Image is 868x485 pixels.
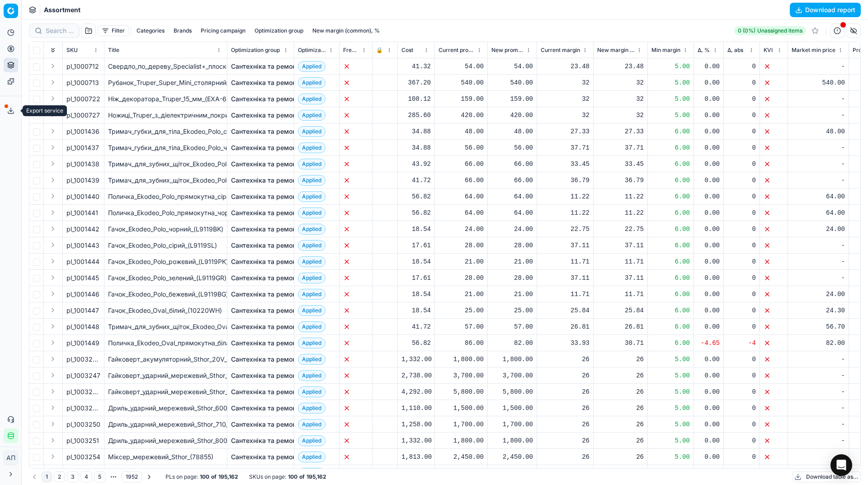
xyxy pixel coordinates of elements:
[764,47,773,54] span: KVI
[541,47,580,54] span: Current margin
[698,94,720,104] div: 0.00
[231,176,299,185] a: Сантехніка та ремонт
[727,143,756,152] div: 0
[170,25,195,36] button: Brands
[727,241,756,250] div: 0
[47,353,58,364] button: Expand
[54,471,65,482] button: 2
[727,225,756,234] div: 0
[792,160,845,169] div: -
[343,47,359,54] span: Freeze price
[298,61,325,72] span: Applied
[651,257,690,266] div: 6.00
[734,26,806,35] a: 0 (0%)Unassigned items
[439,94,484,104] div: 159.00
[597,273,644,283] div: 37.11
[727,257,756,266] div: 0
[727,208,756,217] div: 0
[47,45,58,56] button: Expand all
[298,240,325,251] span: Applied
[401,192,431,201] div: 56.82
[66,176,99,185] span: pl_1001439
[309,25,383,36] button: New margin (common), %
[541,160,590,169] div: 33.45
[439,290,484,299] div: 21.00
[47,158,58,169] button: Expand
[541,273,590,283] div: 37.11
[401,241,431,250] div: 17.61
[439,176,484,185] div: 66.00
[651,273,690,283] div: 6.00
[597,306,644,315] div: 25.84
[491,62,533,71] div: 54.00
[541,143,590,152] div: 37.71
[298,110,325,121] span: Applied
[439,241,484,250] div: 28.00
[792,94,845,104] div: -
[491,176,533,185] div: 66.00
[651,94,690,104] div: 5.00
[231,160,299,169] a: Сантехніка та ремонт
[401,111,431,120] div: 285.60
[491,143,533,152] div: 56.00
[597,225,644,234] div: 22.75
[231,192,299,201] a: Сантехніка та ремонт
[491,306,533,315] div: 25.00
[108,47,119,54] span: Title
[108,241,223,250] div: Гачок_Ekodeo_Polo_сірий_(L9119SL)
[108,111,223,120] div: Ножиці_Truper_з_діелектричним_покриттям_150_мм_(TIEL-6)
[401,176,431,185] div: 41.72
[541,306,590,315] div: 25.84
[376,47,383,54] span: 🔒
[401,94,431,104] div: 108.12
[401,143,431,152] div: 34.88
[698,62,720,71] div: 0.00
[698,143,720,152] div: 0.00
[792,78,845,87] div: 540.00
[439,78,484,87] div: 540.00
[47,288,58,299] button: Expand
[439,306,484,315] div: 25.00
[401,208,431,217] div: 56.82
[401,225,431,234] div: 18.54
[597,192,644,201] div: 11.22
[491,111,533,120] div: 420.00
[727,127,756,136] div: 0
[698,127,720,136] div: 0.00
[792,143,845,152] div: -
[439,47,475,54] span: Current promo price
[231,257,299,266] a: Сантехніка та ремонт
[133,25,168,36] button: Categories
[439,111,484,120] div: 420.00
[597,290,644,299] div: 11.71
[66,143,99,152] span: pl_1001437
[597,208,644,217] div: 11.22
[698,208,720,217] div: 0.00
[439,62,484,71] div: 54.00
[698,160,720,169] div: 0.00
[401,273,431,283] div: 17.61
[231,111,299,120] a: Сантехніка та ремонт
[66,273,99,283] span: pl_1001445
[651,47,680,54] span: Min margin
[651,192,690,201] div: 6.00
[108,290,223,299] div: Гачок_Ekodeo_Polo_бежевий_(L9119BG)
[108,306,223,315] div: Гачок_Ekodeo_Oval_білий_(10220WH)
[401,257,431,266] div: 18.54
[439,160,484,169] div: 66.00
[47,223,58,234] button: Expand
[231,241,299,250] a: Сантехніка та ремонт
[491,208,533,217] div: 64.00
[66,306,99,315] span: pl_1001447
[231,371,299,380] a: Сантехніка та ремонт
[727,160,756,169] div: 0
[792,176,845,185] div: -
[298,126,325,137] span: Applied
[491,47,524,54] span: New promo price
[298,207,325,218] span: Applied
[67,471,79,482] button: 3
[727,47,743,54] span: Δ, abs
[108,273,223,283] div: Гачок_Ekodeo_Polo_зелений_(L9119GR)
[491,127,533,136] div: 48.00
[541,62,590,71] div: 23.48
